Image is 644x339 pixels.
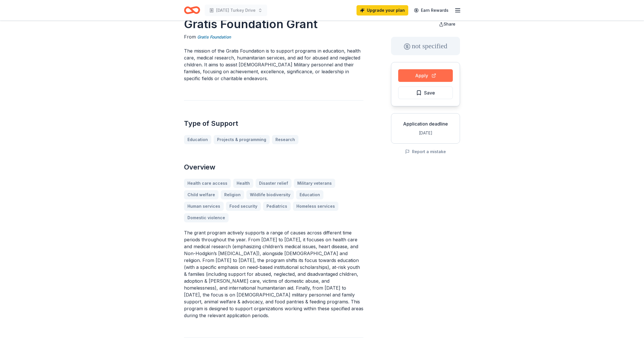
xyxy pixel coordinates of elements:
div: [DATE] [396,130,455,136]
button: Save [398,86,453,99]
div: not specified [391,37,460,55]
div: Application deadline [396,120,455,127]
button: Report a mistake [405,148,446,155]
button: Share [434,18,460,30]
h2: Type of Support [184,119,363,128]
div: From [184,33,363,41]
a: Upgrade your plan [356,5,408,16]
p: The grant program actively supports a range of causes across different time periods throughout th... [184,229,363,319]
p: The mission of the Gratis Foundation is to support programs in education, health care, medical re... [184,47,363,82]
button: Apply [398,69,453,82]
a: Education [184,135,211,144]
h2: Overview [184,163,363,172]
a: Home [184,3,200,17]
h1: Gratis Foundation Grant [184,16,363,32]
a: Projects & programming [214,135,270,144]
a: Gratis Foundation [197,34,231,41]
span: [DATE] Turkey Drive [216,7,256,14]
span: Share [444,22,455,26]
button: [DATE] Turkey Drive [205,5,267,16]
span: Save [424,89,435,97]
a: Earn Rewards [411,5,452,16]
a: Research [272,135,298,144]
